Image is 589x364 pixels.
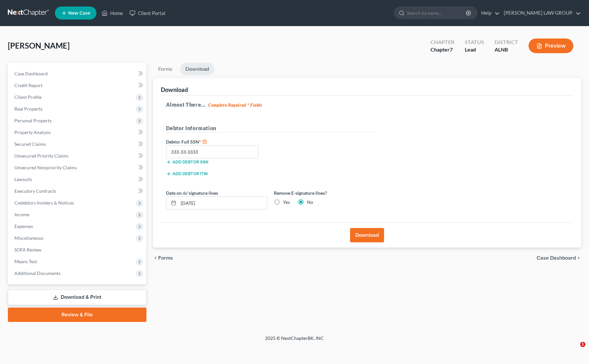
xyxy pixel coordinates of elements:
button: Add debtor SSN [166,159,208,165]
div: Chapter [430,46,454,53]
div: District [495,38,518,46]
div: 2025 © NextChapterBK, INC [108,335,481,347]
span: Lawsuits [14,176,32,182]
button: Preview [529,38,573,53]
a: Help [478,7,500,19]
i: chevron_left [153,255,158,261]
a: Case Dashboard chevron_right [537,255,581,261]
span: New Case [68,11,90,16]
button: Download [350,228,384,242]
label: Date on /s/ signature lines [166,190,218,196]
a: Secured Claims [9,138,146,150]
span: Expenses [14,223,33,229]
a: Property Analysis [9,127,146,138]
input: MM/DD/YYYY [178,197,267,209]
span: [PERSON_NAME] [8,41,70,50]
input: XXX-XX-XXXX [166,145,259,159]
span: Forms [158,255,173,261]
span: SOFA Review [14,247,42,252]
h5: Debtor Information [166,124,375,132]
div: Download [161,86,188,94]
span: Unsecured Priority Claims [14,153,68,159]
a: Forms [153,63,177,75]
a: Credit Report [9,80,146,91]
a: [PERSON_NAME] LAW GROUP [500,7,581,19]
span: Miscellaneous [14,235,43,241]
span: Secured Claims [14,141,46,147]
button: chevron_left Forms [153,255,182,261]
iframe: Intercom live chat [567,342,582,357]
span: Additional Documents [14,270,60,276]
span: Client Profile [14,94,42,100]
label: Yes [283,199,290,205]
a: Client Portal [126,7,169,19]
a: SOFA Review [9,244,146,256]
span: Unsecured Nonpriority Claims [14,165,77,170]
span: Executory Contracts [14,188,56,194]
span: Codebtors Insiders & Notices [14,200,74,205]
div: Lead [465,46,484,53]
a: Unsecured Nonpriority Claims [9,162,146,174]
strong: Complete Required * Fields [208,102,262,108]
a: Review & File [8,308,146,322]
a: Download [180,63,214,75]
span: 7 [450,46,453,53]
span: Real Property [14,106,42,112]
div: Status [465,38,484,46]
span: Personal Property [14,118,52,123]
span: Property Analysis [14,129,51,135]
span: Case Dashboard [537,255,576,261]
button: Add debtor ITIN [166,171,208,176]
div: Chapter [430,38,454,46]
span: Credit Report [14,83,42,88]
span: Income [14,212,29,217]
span: Case Dashboard [14,71,48,76]
input: Search by name... [407,7,467,19]
span: 1 [580,342,585,347]
label: Debtor Full SSN [163,138,271,145]
span: Means Test [14,259,37,264]
a: Download & Print [8,290,146,305]
a: Lawsuits [9,174,146,185]
a: Case Dashboard [9,68,146,80]
i: chevron_right [576,255,581,261]
a: Home [98,7,126,19]
h5: Almost There... [166,101,568,109]
a: Unsecured Priority Claims [9,150,146,162]
label: Remove E-signature lines? [274,190,375,196]
label: No [307,199,313,205]
div: ALNB [495,46,518,53]
a: Executory Contracts [9,185,146,197]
